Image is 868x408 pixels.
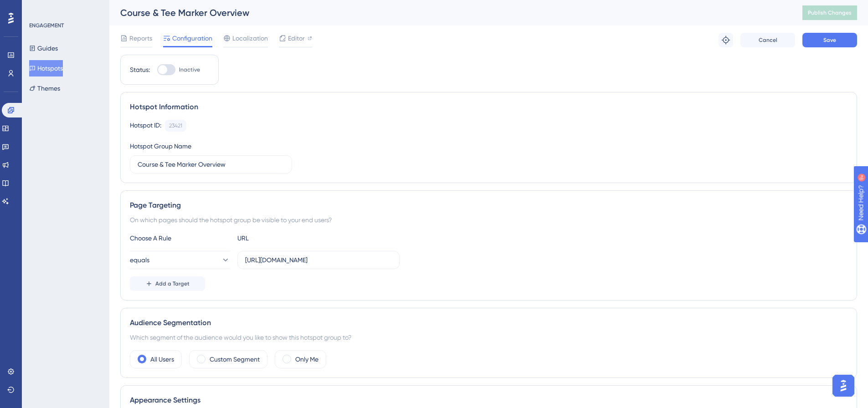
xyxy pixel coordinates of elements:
[740,33,795,47] button: Cancel
[130,332,847,343] div: Which segment of the audience would you like to show this hotspot group to?
[29,60,63,76] button: Hotspots
[130,395,847,406] div: Appearance Settings
[29,80,60,97] button: Themes
[130,120,161,132] div: Hotspot ID:
[130,276,205,291] button: Add a Target
[130,102,847,112] div: Hotspot Information
[130,141,191,152] div: Hotspot Group Name
[830,372,857,399] iframe: UserGuiding AI Assistant Launcher
[138,159,284,169] input: Type your Hotspot Group Name here
[120,6,780,19] div: Course & Tee Marker Overview
[129,33,152,44] span: Reports
[130,317,847,328] div: Audience Segmentation
[237,233,338,244] div: URL
[172,33,212,44] span: Configuration
[823,36,836,44] span: Save
[130,214,847,225] div: On which pages should the hotspot group be visible to your end users?
[150,354,174,365] label: All Users
[808,9,852,16] span: Publish Changes
[130,255,149,265] span: equals
[802,33,857,47] button: Save
[802,5,857,20] button: Publish Changes
[29,40,58,56] button: Guides
[130,251,230,269] button: equals
[288,33,305,44] span: Editor
[210,354,260,365] label: Custom Segment
[62,5,67,12] div: 9+
[130,64,150,75] div: Status:
[295,354,318,365] label: Only Me
[130,233,230,244] div: Choose A Rule
[232,33,268,44] span: Localization
[29,22,64,29] div: ENGAGEMENT
[21,2,57,13] span: Need Help?
[130,200,847,211] div: Page Targeting
[169,122,182,129] div: 23421
[759,36,777,44] span: Cancel
[179,66,200,73] span: Inactive
[245,255,392,265] input: yourwebsite.com/path
[155,280,190,287] span: Add a Target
